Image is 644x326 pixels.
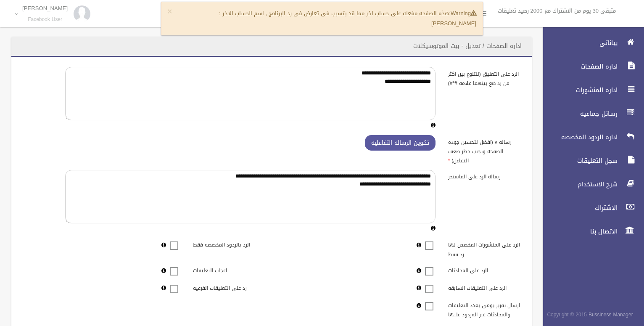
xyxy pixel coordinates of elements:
[589,310,633,319] strong: Bussiness Manager
[22,16,68,23] small: Facebook User
[536,128,644,146] a: اداره الردود المخصصه
[536,204,620,212] span: الاشتراك
[22,5,68,11] p: [PERSON_NAME]
[536,180,620,188] span: شرح الاستخدام
[442,281,527,293] label: الرد على التعليقات السابقه
[442,299,527,320] label: ارسال تقرير يومى بعدد التعليقات والمحادثات غير المردود عليها
[187,281,272,293] label: رد على التعليقات الفرعيه
[547,310,587,319] span: Copyright © 2015
[442,170,527,182] label: رساله الرد على الماسنجر
[161,2,483,35] div: هذه الصفحه مفعله على حساب اخر مما قد يتسبب فى تعارض فى رد البرنامج , اسم الحساب الاخر : [PERSON_N...
[536,222,644,241] a: الاتصال بنا
[442,264,527,276] label: الرد على المحادثات
[536,39,620,47] span: بياناتى
[167,8,172,16] button: ×
[536,57,644,76] a: اداره الصفحات
[536,34,644,52] a: بياناتى
[536,151,644,170] a: سجل التعليقات
[442,67,527,88] label: الرد على التعليق (للتنوع بين اكثر من رد ضع بينهما علامه #*#)
[536,133,620,141] span: اداره الردود المخصصه
[365,135,435,151] button: تكوين الرساله التفاعليه
[536,62,620,71] span: اداره الصفحات
[442,238,527,259] label: الرد على المنشورات المخصص لها رد فقط
[536,227,620,236] span: الاتصال بنا
[403,38,532,54] header: اداره الصفحات / تعديل - بيت الموتوسيكلات
[536,86,620,94] span: اداره المنشورات
[536,156,620,165] span: سجل التعليقات
[536,199,644,217] a: الاشتراك
[536,104,644,123] a: رسائل جماعيه
[536,109,620,118] span: رسائل جماعيه
[74,5,90,22] img: 84628273_176159830277856_972693363922829312_n.jpg
[536,81,644,99] a: اداره المنشورات
[442,135,527,165] label: رساله v (افضل لتحسين جوده الصفحه وتجنب حظر ضعف التفاعل)
[536,175,644,193] a: شرح الاستخدام
[187,264,272,276] label: اعجاب التعليقات
[187,238,272,250] label: الرد بالردود المخصصه فقط
[449,8,476,19] strong: Warning:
